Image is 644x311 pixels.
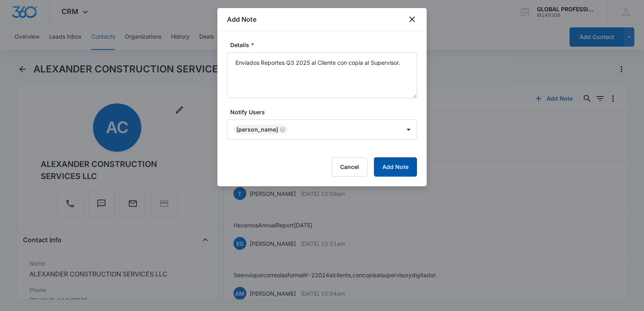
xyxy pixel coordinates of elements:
[236,127,278,132] div: [PERSON_NAME]
[332,157,367,177] button: Cancel
[227,52,417,98] textarea: Enviados Reportes Q3 2025 al Cliente con copia al Supervisor.
[278,127,285,132] div: Remove MARTHA HERNANDEZ
[374,157,417,177] button: Add Note
[227,14,256,24] h1: Add Note
[407,14,417,24] button: close
[230,41,420,49] label: Details
[230,108,420,116] label: Notify Users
